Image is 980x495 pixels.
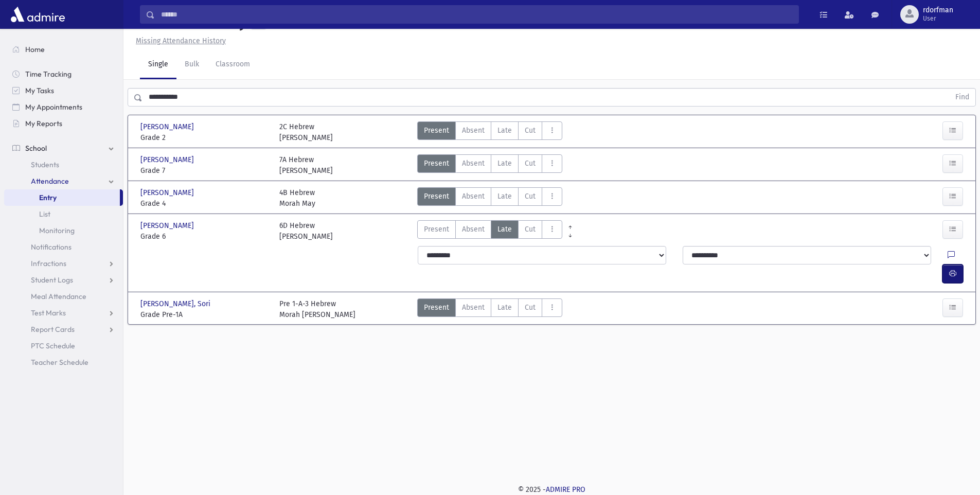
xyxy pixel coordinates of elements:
[140,309,269,320] span: Grade Pre-1A
[140,50,176,79] a: Single
[132,37,226,45] a: Missing Attendance History
[497,191,512,202] span: Late
[4,99,123,115] a: My Appointments
[140,198,269,209] span: Grade 4
[25,86,54,95] span: My Tasks
[525,191,536,202] span: Cut
[25,69,72,79] span: Time Tracking
[424,158,449,169] span: Present
[140,165,269,176] span: Grade 7
[4,206,123,222] a: List
[417,154,562,176] div: AttTypes
[31,242,72,252] span: Notifications
[4,66,123,82] a: Time Tracking
[4,140,123,156] a: School
[140,484,964,495] div: © 2025 -
[462,191,485,202] span: Absent
[462,125,485,136] span: Absent
[39,209,50,219] span: List
[31,176,69,186] span: Attendance
[497,224,512,235] span: Late
[4,156,123,173] a: Students
[31,275,73,285] span: Student Logs
[31,358,88,367] span: Teacher Schedule
[417,121,562,143] div: AttTypes
[525,302,536,313] span: Cut
[176,50,207,79] a: Bulk
[207,50,258,79] a: Classroom
[424,191,449,202] span: Present
[279,220,333,242] div: 6D Hebrew [PERSON_NAME]
[140,187,196,198] span: [PERSON_NAME]
[25,45,45,54] span: Home
[39,226,75,235] span: Monitoring
[39,193,57,202] span: Entry
[279,154,333,176] div: 7A Hebrew [PERSON_NAME]
[462,158,485,169] span: Absent
[4,338,123,354] a: PTC Schedule
[4,305,123,321] a: Test Marks
[417,220,562,242] div: AttTypes
[279,187,315,209] div: 4B Hebrew Morah May
[923,6,953,14] span: rdorfman
[525,158,536,169] span: Cut
[4,41,123,58] a: Home
[4,189,120,206] a: Entry
[4,255,123,272] a: Infractions
[525,125,536,136] span: Cut
[4,288,123,305] a: Meal Attendance
[424,302,449,313] span: Present
[497,158,512,169] span: Late
[140,154,196,165] span: [PERSON_NAME]
[497,125,512,136] span: Late
[417,298,562,320] div: AttTypes
[31,325,75,334] span: Report Cards
[497,302,512,313] span: Late
[25,144,47,153] span: School
[136,37,226,45] u: Missing Attendance History
[140,121,196,132] span: [PERSON_NAME]
[25,102,82,112] span: My Appointments
[140,298,212,309] span: [PERSON_NAME], Sori
[140,220,196,231] span: [PERSON_NAME]
[31,292,86,301] span: Meal Attendance
[4,82,123,99] a: My Tasks
[4,321,123,338] a: Report Cards
[279,121,333,143] div: 2C Hebrew [PERSON_NAME]
[31,308,66,317] span: Test Marks
[462,302,485,313] span: Absent
[4,222,123,239] a: Monitoring
[25,119,62,128] span: My Reports
[31,259,66,268] span: Infractions
[923,14,953,23] span: User
[8,4,67,25] img: AdmirePro
[140,231,269,242] span: Grade 6
[949,89,975,106] button: Find
[31,160,59,169] span: Students
[424,125,449,136] span: Present
[155,5,798,24] input: Search
[4,115,123,132] a: My Reports
[279,298,355,320] div: Pre 1-A-3 Hebrew Morah [PERSON_NAME]
[4,239,123,255] a: Notifications
[31,341,75,350] span: PTC Schedule
[140,132,269,143] span: Grade 2
[462,224,485,235] span: Absent
[4,272,123,288] a: Student Logs
[525,224,536,235] span: Cut
[417,187,562,209] div: AttTypes
[4,173,123,189] a: Attendance
[4,354,123,370] a: Teacher Schedule
[424,224,449,235] span: Present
